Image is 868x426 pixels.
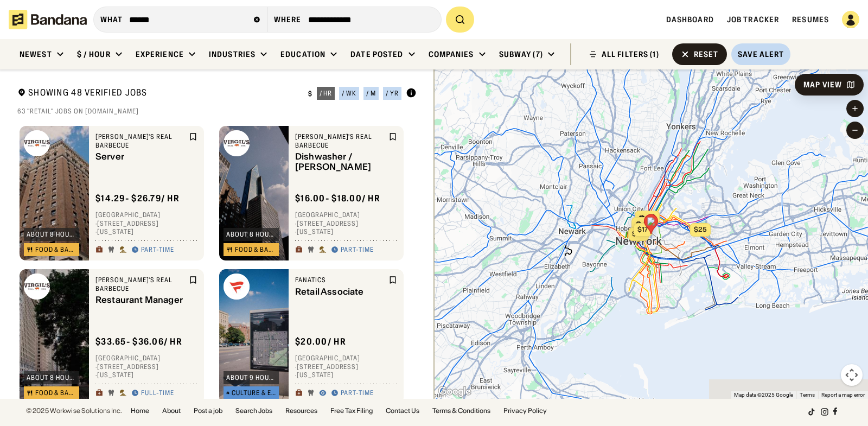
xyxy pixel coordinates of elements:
a: Post a job [194,408,222,414]
img: Virgil's Real Barbecue logo [24,130,50,156]
span: $17 [637,225,648,233]
div: Food & Bars [35,390,76,396]
div: Part-time [141,246,174,255]
div: Fanatics [295,276,386,284]
div: about 8 hours ago [27,374,76,381]
a: Free Tax Filing [330,408,373,414]
div: $ 33.65 - $36.06 / hr [95,336,182,348]
a: Terms (opens in new tab) [800,392,815,398]
div: ALL FILTERS (1) [602,50,659,58]
div: [GEOGRAPHIC_DATA] · [STREET_ADDRESS] · [US_STATE] [295,354,397,380]
span: 2 [643,219,648,228]
div: [PERSON_NAME]'s Real Barbecue [95,276,187,293]
a: Job Tracker [727,15,779,24]
img: Fanatics logo [224,274,250,300]
div: Companies [429,49,474,59]
div: $ [308,90,312,98]
a: Dashboard [666,15,714,24]
a: Home [131,408,149,414]
span: Map data ©2025 Google [734,392,793,398]
img: Virgil's Real Barbecue logo [224,130,250,156]
a: Terms & Conditions [432,408,490,414]
div: about 8 hours ago [226,231,276,238]
img: Bandana logotype [9,10,87,29]
div: Map View [803,81,842,88]
img: Google [437,385,473,399]
div: grid [17,122,417,399]
div: $ 20.00 / hr [295,336,346,348]
img: Virgil's Real Barbecue logo [24,274,50,300]
button: Map camera controls [841,364,863,386]
div: Dishwasher / [PERSON_NAME] [295,152,386,173]
div: Food & Bars [35,246,76,253]
div: Subway (7) [499,49,543,59]
div: about 9 hours ago [226,374,276,381]
div: / hr [320,90,333,97]
div: Showing 48 Verified Jobs [17,87,299,100]
div: $ / hour [77,49,111,59]
div: [PERSON_NAME]'s Real Barbecue [95,132,187,149]
div: [GEOGRAPHIC_DATA] · [STREET_ADDRESS] · [US_STATE] [95,354,197,380]
a: Open this area in Google Maps (opens a new window) [437,385,473,399]
a: Privacy Policy [503,408,547,414]
div: $ 16.00 - $18.00 / hr [295,193,380,205]
div: about 8 hours ago [27,231,76,238]
a: Search Jobs [235,408,272,414]
div: Experience [136,49,184,59]
div: what [100,15,123,24]
div: Full-time [141,389,174,398]
span: $78 [632,230,644,238]
div: $ 14.29 - $26.79 / hr [95,193,180,205]
div: / wk [342,90,356,97]
div: Education [280,49,325,59]
span: 43 [647,213,655,222]
div: Retail Associate [295,287,386,297]
div: Industries [209,49,256,59]
div: © 2025 Workwise Solutions Inc. [26,408,122,414]
div: / m [366,90,376,97]
div: Part-time [341,246,374,255]
div: [PERSON_NAME]'s Real Barbecue [295,132,386,149]
a: Report a map error [821,392,865,398]
div: Part-time [341,389,374,398]
a: Resources [285,408,317,414]
div: [GEOGRAPHIC_DATA] · [STREET_ADDRESS] · [US_STATE] [95,211,197,237]
div: Where [274,15,302,24]
div: Culture & Entertainment [232,390,276,396]
div: Server [95,152,187,162]
div: Newest [20,49,52,59]
div: Reset [694,50,719,58]
div: Save Alert [738,49,784,59]
span: $25 [694,225,707,233]
div: 63 "Retail" jobs on [DOMAIN_NAME] [17,107,417,116]
a: Resumes [792,15,829,24]
a: About [162,408,181,414]
a: Contact Us [386,408,419,414]
div: [GEOGRAPHIC_DATA] · [STREET_ADDRESS] · [US_STATE] [295,211,397,237]
div: / yr [386,90,399,97]
div: Date Posted [350,49,403,59]
div: Food & Bars [235,246,276,253]
div: Restaurant Manager [95,295,187,306]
